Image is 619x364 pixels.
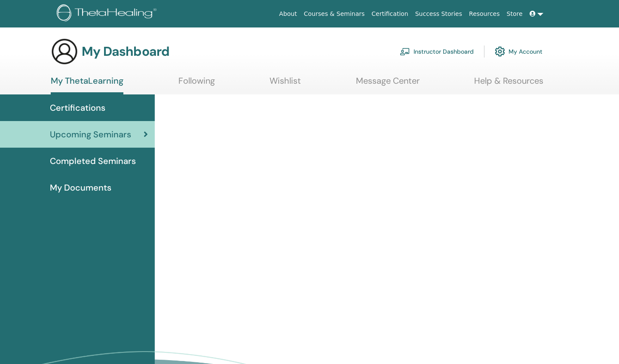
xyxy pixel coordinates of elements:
[300,6,368,22] a: Courses & Seminars
[270,76,301,92] a: Wishlist
[276,6,300,22] a: About
[178,76,215,92] a: Following
[503,6,526,22] a: Store
[400,48,410,55] img: chalkboard-teacher.svg
[412,6,466,22] a: Success Stories
[50,181,111,194] span: My Documents
[356,76,420,92] a: Message Center
[57,4,159,24] img: logo.png
[400,42,474,61] a: Instructor Dashboard
[466,6,503,22] a: Resources
[51,76,123,94] a: My ThetaLearning
[368,6,411,22] a: Certification
[474,76,543,92] a: Help & Resources
[50,101,105,114] span: Certifications
[495,42,542,61] a: My Account
[50,128,131,141] span: Upcoming Seminars
[51,38,78,65] img: generic-user-icon.jpg
[50,155,136,167] span: Completed Seminars
[82,44,169,59] h3: My Dashboard
[495,44,505,59] img: cog.svg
